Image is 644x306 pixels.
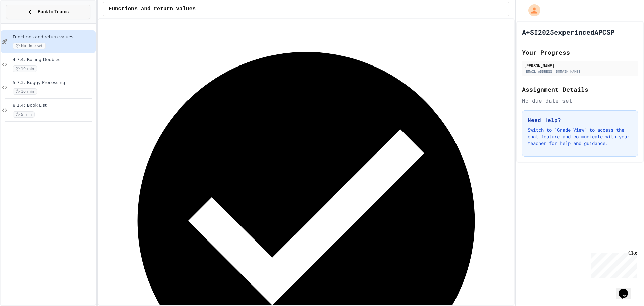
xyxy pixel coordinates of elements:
[13,111,35,118] span: 5 min
[522,85,638,94] h2: Assignment Details
[521,3,542,18] div: My Account
[13,80,94,86] span: 5.7.3: Buggy Processing
[13,43,46,49] span: No time set
[13,103,94,108] span: 8.1.4: Book List
[528,127,632,147] p: Switch to "Grade View" to access the chat feature and communicate with your teacher for help and ...
[109,5,196,13] span: Functions and return values
[524,69,636,74] div: [EMAIL_ADDRESS][DOMAIN_NAME]
[524,62,636,69] div: [PERSON_NAME]
[522,48,638,57] h2: Your Progress
[38,8,69,15] span: Back to Teams
[528,116,632,124] h3: Need Help?
[3,3,46,43] div: Chat with us now!Close
[13,65,37,72] span: 10 min
[588,250,637,278] iframe: chat widget
[522,27,614,37] h1: A+SI2025experincedAPCSP
[616,279,637,299] iframe: chat widget
[6,5,90,19] button: Back to Teams
[13,88,37,95] span: 10 min
[522,97,638,105] div: No due date set
[13,57,94,63] span: 4.7.4: Rolling Doubles
[13,34,94,40] span: Functions and return values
